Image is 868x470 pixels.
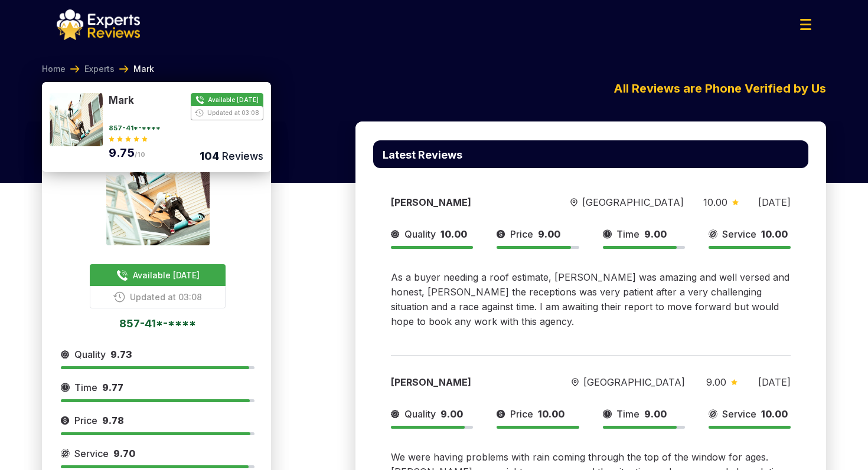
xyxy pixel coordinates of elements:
img: slider icon [61,347,70,361]
span: 104 [200,150,219,162]
span: 9.00 [644,408,667,420]
span: Updated at 03:08 [130,291,202,303]
span: As a buyer needing a roof estimate, [PERSON_NAME] was amazing and well versed and honest, [PERSON... [391,271,789,327]
span: Quality [74,347,106,361]
nav: Breadcrumb [42,63,154,75]
span: 10.00 [761,408,788,420]
div: [PERSON_NAME] [391,375,551,389]
a: Experts [84,63,115,75]
img: slider icon [570,198,577,207]
img: buttonPhoneIcon [113,291,125,303]
img: slider icon [603,407,612,421]
p: Mark [42,82,87,100]
div: All Reviews are Phone Verified by Us [355,80,826,97]
a: Home [42,63,66,75]
span: Time [616,407,639,421]
img: slider icon [572,378,579,387]
div: [PERSON_NAME] [391,195,551,209]
span: 9.75 [109,146,135,160]
img: slider icon [709,407,717,421]
span: 10.00 [703,196,727,208]
img: 175888059593976.jpeg [50,93,103,146]
span: Service [722,407,756,421]
span: Service [722,227,756,241]
img: slider icon [61,413,70,428]
span: 9.00 [538,228,560,240]
span: Price [510,227,533,241]
span: 9.00 [706,376,726,388]
span: Time [616,227,639,241]
span: 9.77 [102,382,123,393]
img: logo [57,9,140,40]
img: slider icon [731,379,738,385]
span: 10.00 [761,228,788,240]
span: Price [510,407,533,421]
img: slider icon [61,446,70,461]
img: slider icon [497,407,505,421]
span: 9.73 [110,349,132,360]
span: 9.00 [440,408,463,420]
span: Service [74,446,109,461]
span: /10 [135,151,145,159]
img: expert image [106,142,210,245]
button: Updated at 03:08 [90,286,226,308]
span: 9.75 [142,81,177,101]
span: Price [74,413,97,428]
span: 10.00 [538,408,564,420]
img: slider icon [497,227,505,241]
p: Latest Reviews [383,150,462,160]
span: Mark [133,63,154,75]
span: Reviews [219,150,263,162]
img: Menu Icon [800,19,811,30]
span: [GEOGRAPHIC_DATA] [582,195,684,209]
span: Time [74,380,97,395]
span: [GEOGRAPHIC_DATA] [583,375,685,389]
iframe: OpenWidget widget [818,420,868,470]
span: Available [DATE] [133,269,200,281]
img: slider icon [391,407,400,421]
span: 9.78 [102,415,124,426]
span: 9.00 [644,228,667,240]
img: slider icon [732,199,739,205]
span: 9.70 [113,448,135,459]
div: [DATE] [758,195,791,209]
span: 10.00 [440,228,467,240]
img: slider icon [603,227,612,241]
span: Quality [404,227,436,241]
div: [DATE] [758,375,791,389]
button: Available [DATE] [90,264,226,286]
span: Quality [404,407,436,421]
img: slider icon [61,380,70,395]
img: buttonPhoneIcon [116,269,128,281]
img: slider icon [391,227,400,241]
img: slider icon [709,227,717,241]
